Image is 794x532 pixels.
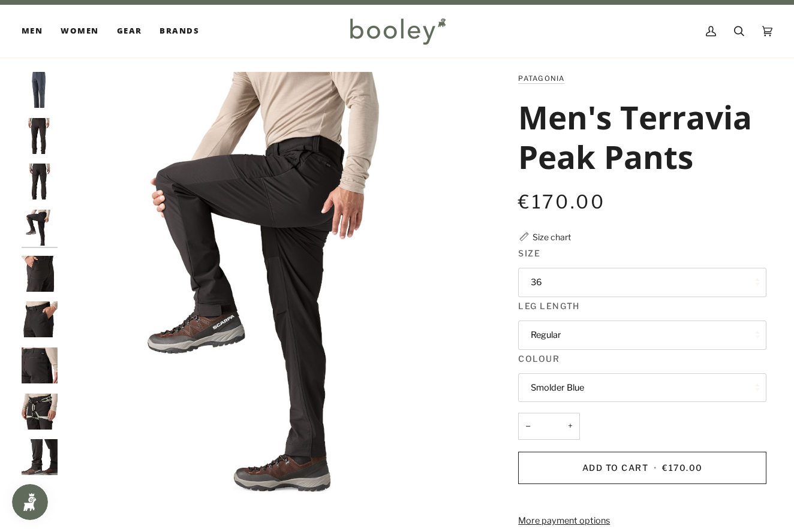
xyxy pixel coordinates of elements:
button: Regular [518,321,766,350]
span: Brands [160,25,199,37]
img: Patagonia Men's Terravia Peak Pants Smolder Blue - Booley Galway [22,72,58,108]
img: Patagonia Men's Terravia Peak Pants - Booley Galway [22,164,58,199]
span: Men [22,25,43,37]
a: Brands [151,5,208,58]
button: 36 [518,268,766,297]
a: Women [52,5,107,58]
span: Leg Length [518,300,579,312]
span: Size [518,247,540,259]
button: − [518,413,537,440]
button: + [561,413,580,440]
a: Gear [108,5,151,58]
span: Women [61,25,98,37]
a: Men [22,5,52,58]
span: • [651,463,660,473]
img: Patagonia Men's Terravia Peak Pants - Booley Galway [22,210,58,246]
a: Patagonia [518,74,564,83]
button: Smolder Blue [518,373,766,403]
h1: Men's Terravia Peak Pants [518,97,757,176]
img: Patagonia Men's Terravia Peak Pants - Booley Galway [22,394,58,430]
a: More payment options [518,515,766,528]
img: Patagonia Men's Terravia Peak Pants - Booley Galway [22,347,58,383]
span: Add to Cart [582,463,649,473]
span: €170.00 [662,463,703,473]
div: Size chart [533,231,571,243]
img: Patagonia Men's Terravia Peak Pants - Booley Galway [22,256,58,292]
img: Patagonia Men&#39;s Terravia Peak Pants - Booley Galway [64,72,491,499]
span: Gear [117,25,142,37]
img: Patagonia Men's Terravia Peak Pants - Booley Galway [22,118,58,154]
img: Patagonia Men's Terravia Peak Pants - Booley Galway [22,301,58,337]
img: Patagonia Men's Terravia Peak Pants - Booley Galway [22,439,58,475]
input: Quantity [518,413,580,440]
span: €170.00 [518,191,605,213]
div: Patagonia Men's Terravia Peak Pants - Booley Galway [64,72,491,499]
span: Colour [518,352,560,365]
img: Booley [345,14,450,49]
iframe: Button to open loyalty program pop-up [12,484,48,520]
button: Add to Cart • €170.00 [518,452,766,484]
